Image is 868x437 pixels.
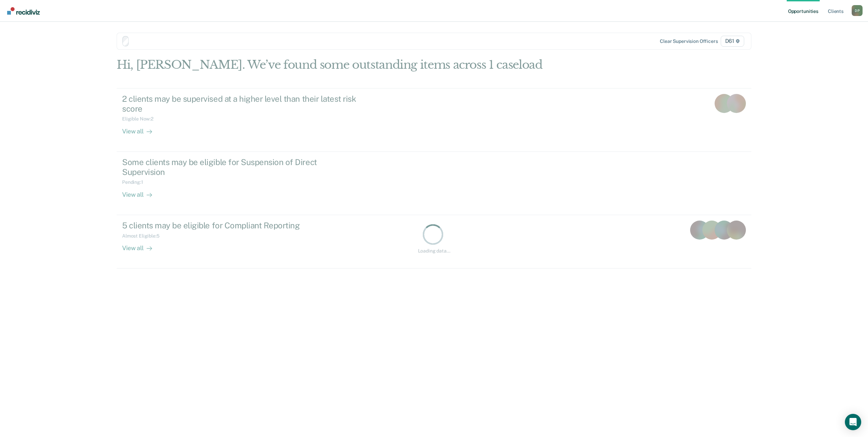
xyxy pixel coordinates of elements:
img: Recidiviz [7,7,40,15]
div: Clear supervision officers [660,38,718,44]
div: Open Intercom Messenger [845,414,861,430]
span: D61 [721,36,744,47]
div: Loading data... [418,248,450,254]
div: D P [852,5,863,16]
button: Profile dropdown button [852,5,863,16]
